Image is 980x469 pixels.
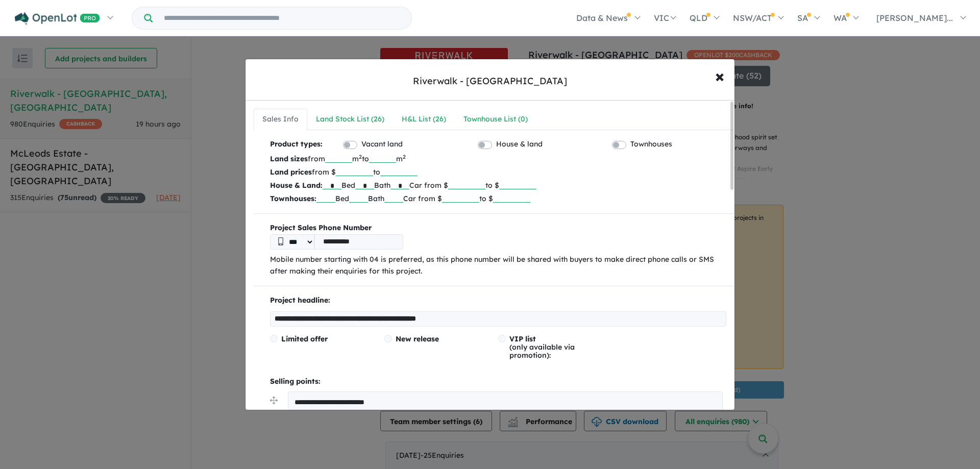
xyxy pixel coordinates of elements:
[281,334,328,343] span: Limited offer
[359,153,362,160] sup: 2
[396,334,439,343] span: New release
[361,138,403,151] label: Vacant land
[413,75,567,88] div: Riverwalk - [GEOGRAPHIC_DATA]
[270,376,726,388] p: Selling points:
[270,254,726,278] p: Mobile number starting with 04 is preferred, as this phone number will be shared with buyers to m...
[630,138,672,151] label: Townhouses
[270,165,726,179] p: from $ to
[316,113,384,126] div: Land Stock List ( 26 )
[715,65,724,87] span: ×
[278,237,283,245] img: Phone icon
[155,7,409,29] input: Try estate name, suburb, builder or developer
[270,167,312,177] b: Land prices
[270,152,726,165] p: from m to m
[270,181,323,190] b: House & Land:
[270,192,726,205] p: Bed Bath Car from $ to $
[509,334,575,360] span: (only available via promotion):
[270,294,726,307] p: Project headline:
[403,153,406,160] sup: 2
[270,138,323,152] b: Product types:
[262,113,299,126] div: Sales Info
[270,397,278,404] img: drag.svg
[509,334,536,343] span: VIP list
[270,194,316,203] b: Townhouses:
[496,138,543,151] label: House & land
[402,113,446,126] div: H&L List ( 26 )
[876,13,953,23] span: [PERSON_NAME]...
[270,179,726,192] p: Bed Bath Car from $ to $
[463,113,528,126] div: Townhouse List ( 0 )
[270,154,308,163] b: Land sizes
[15,12,100,25] img: Openlot PRO Logo White
[270,222,726,234] b: Project Sales Phone Number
